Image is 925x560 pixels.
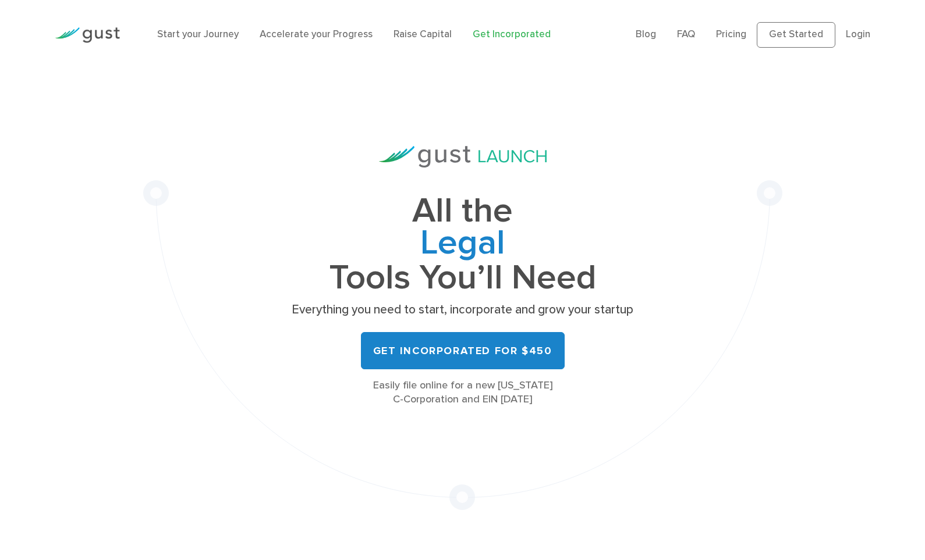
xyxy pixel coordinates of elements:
span: Legal [288,227,637,262]
a: Blog [636,28,656,40]
img: Gust Logo [55,27,120,43]
a: Start your Journey [157,28,239,40]
a: Get Incorporated for $450 [361,332,565,369]
a: Accelerate your Progress [260,28,373,40]
img: Gust Launch Logo [379,146,547,167]
a: Raise Capital [394,28,452,40]
h1: All the Tools You’ll Need [288,195,637,294]
a: Get Started [757,22,835,48]
a: Pricing [716,28,746,40]
div: Easily file online for a new [US_STATE] C-Corporation and EIN [DATE] [288,379,637,406]
p: Everything you need to start, incorporate and grow your startup [288,302,637,318]
a: Get Incorporated [473,28,551,40]
a: Login [846,28,870,40]
a: FAQ [677,28,695,40]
